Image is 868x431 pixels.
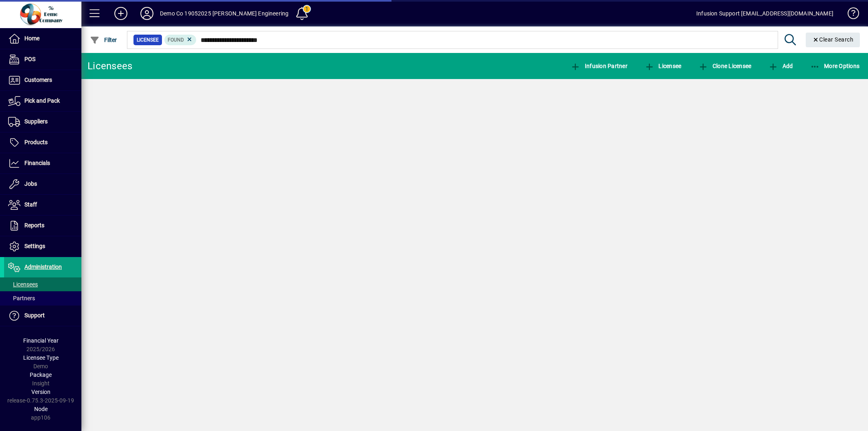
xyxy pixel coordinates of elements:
span: Pick and Pack [24,97,60,104]
span: Suppliers [24,118,48,125]
span: Financials [24,160,50,166]
button: Add [766,59,795,73]
div: Demo Co 19052025 [PERSON_NAME] Engineering [160,7,289,20]
span: Package [30,372,52,378]
a: Products [4,132,81,153]
button: Filter [88,33,119,47]
button: Licensee [643,59,684,73]
span: Staff [24,201,37,208]
a: Partners [4,291,81,305]
button: Infusion Partner [568,59,630,73]
button: Clone Licensee [696,59,753,73]
span: Reports [24,222,44,229]
span: More Options [810,63,860,69]
span: Licensee [645,63,682,69]
span: Licensee Type [23,354,59,361]
span: Filter [90,37,117,43]
span: Home [24,35,39,42]
a: Pick and Pack [4,91,81,111]
a: Financials [4,153,81,174]
span: Add [768,63,793,69]
mat-chip: Found Status: Found [164,35,197,45]
span: Financial Year [23,337,59,344]
a: Suppliers [4,112,81,132]
span: Licensees [8,281,38,288]
span: Version [31,389,50,395]
span: Licensee [137,36,159,44]
a: Staff [4,195,81,215]
a: Support [4,306,81,326]
a: Knowledge Base [842,2,858,28]
span: Jobs [24,180,37,187]
span: Products [24,139,48,145]
a: Licensees [4,277,81,291]
span: Found [168,37,184,43]
span: Support [24,312,45,319]
a: Jobs [4,174,81,194]
a: Settings [4,236,81,257]
span: POS [24,56,35,62]
span: Clone Licensee [698,63,751,69]
div: Licensees [87,59,132,73]
a: Customers [4,70,81,90]
button: Clear [806,33,860,47]
span: Customers [24,77,52,83]
span: Settings [24,243,45,249]
a: POS [4,49,81,70]
span: Infusion Partner [571,63,627,69]
div: Infusion Support [EMAIL_ADDRESS][DOMAIN_NAME] [696,7,833,20]
button: Add [108,6,134,21]
button: More Options [808,59,862,73]
span: Administration [24,264,62,270]
span: Partners [8,295,35,301]
a: Home [4,29,81,49]
span: Clear Search [812,36,854,43]
span: Node [34,406,48,412]
button: Profile [134,6,160,21]
a: Reports [4,215,81,236]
